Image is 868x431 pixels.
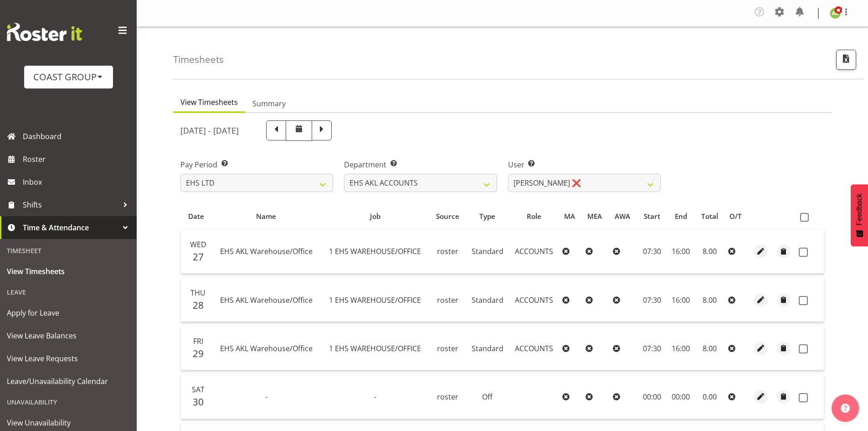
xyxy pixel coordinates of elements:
[515,295,553,305] span: ACCOUNTS
[667,327,694,370] td: 16:00
[190,239,206,249] span: Wed
[437,246,458,256] span: roster
[193,250,204,263] span: 27
[2,393,134,411] div: Unavailability
[23,221,118,234] span: Time & Attendance
[841,404,850,413] img: help-xxl-2.png
[637,375,667,419] td: 00:00
[23,198,118,212] span: Shifts
[190,288,205,298] span: Thu
[344,159,497,170] label: Department
[180,125,239,135] h5: [DATE] - [DATE]
[637,327,667,370] td: 07:30
[2,324,134,347] a: View Leave Balances
[466,375,509,419] td: Off
[466,278,509,322] td: Standard
[435,211,461,222] div: Source
[615,211,632,222] div: AWA
[180,159,333,170] label: Pay Period
[326,211,424,222] div: Job
[695,375,724,419] td: 0.00
[729,211,744,222] div: O/T
[329,295,421,305] span: 1 EHS WAREHOUSE/OFFICE
[437,392,458,402] span: roster
[515,343,553,353] span: ACCOUNTS
[7,306,130,320] span: Apply for Leave
[23,130,132,143] span: Dashboard
[695,230,724,274] td: 8.00
[471,211,503,222] div: Type
[637,230,667,274] td: 07:30
[33,70,104,84] div: COAST GROUP
[7,374,130,388] span: Leave/Unavailability Calendar
[466,327,509,370] td: Standard
[830,8,841,19] img: angela-kerrigan9606.jpg
[695,278,724,322] td: 8.00
[265,392,267,402] span: -
[220,246,313,256] span: EHS AKL Warehouse/Office
[2,301,134,324] a: Apply for Leave
[564,211,577,222] div: MA
[193,395,204,408] span: 30
[672,211,689,222] div: End
[2,260,134,283] a: View Timesheets
[217,211,316,222] div: Name
[587,211,604,222] div: MEA
[851,184,868,246] button: Feedback - Show survey
[466,230,509,274] td: Standard
[193,299,204,312] span: 28
[193,347,204,360] span: 29
[220,343,313,353] span: EHS AKL Warehouse/Office
[7,329,130,343] span: View Leave Balances
[7,416,130,430] span: View Unavailability
[667,230,694,274] td: 16:00
[2,241,134,260] div: Timesheet
[667,278,694,322] td: 16:00
[2,370,134,393] a: Leave/Unavailability Calendar
[437,295,458,305] span: roster
[193,336,203,346] span: Fri
[2,283,134,301] div: Leave
[508,159,661,170] label: User
[515,246,553,256] span: ACCOUNTS
[192,384,205,395] span: Sat
[180,97,238,108] span: View Timesheets
[329,246,421,256] span: 1 EHS WAREHOUSE/OFFICE
[186,211,206,222] div: Date
[7,265,130,278] span: View Timesheets
[637,278,667,322] td: 07:30
[329,343,421,353] span: 1 EHS WAREHOUSE/OFFICE
[7,352,130,365] span: View Leave Requests
[700,211,719,222] div: Total
[855,193,863,225] span: Feedback
[252,98,286,109] span: Summary
[374,392,376,402] span: -
[437,343,458,353] span: roster
[695,327,724,370] td: 8.00
[220,295,313,305] span: EHS AKL Warehouse/Office
[667,375,694,419] td: 00:00
[836,50,856,70] button: Export CSV
[514,211,554,222] div: Role
[23,152,132,166] span: Roster
[643,211,662,222] div: Start
[7,23,82,41] img: Rosterit website logo
[23,175,132,189] span: Inbox
[2,347,134,370] a: View Leave Requests
[173,54,224,65] h4: Timesheets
